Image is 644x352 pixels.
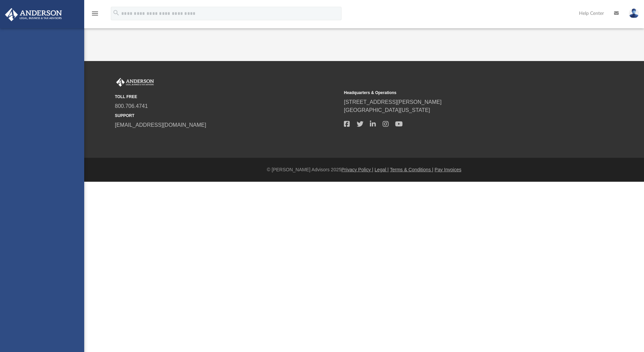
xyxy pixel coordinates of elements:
[91,9,99,18] i: menu
[344,90,568,96] small: Headquarters & Operations
[91,13,99,18] a: menu
[115,122,206,128] a: [EMAIL_ADDRESS][DOMAIN_NAME]
[84,166,644,173] div: © [PERSON_NAME] Advisors 2025
[375,167,389,172] a: Legal |
[342,167,374,172] a: Privacy Policy |
[3,8,64,21] img: Anderson Advisors Platinum Portal
[344,107,430,113] a: [GEOGRAPHIC_DATA][US_STATE]
[629,8,639,18] img: User Pic
[344,99,442,105] a: [STREET_ADDRESS][PERSON_NAME]
[434,167,461,172] a: Pay Invoices
[390,167,433,172] a: Terms & Conditions |
[115,78,155,87] img: Anderson Advisors Platinum Portal
[115,113,339,119] small: SUPPORT
[112,9,120,17] i: search
[115,103,148,109] a: 800.706.4741
[115,94,339,100] small: TOLL FREE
